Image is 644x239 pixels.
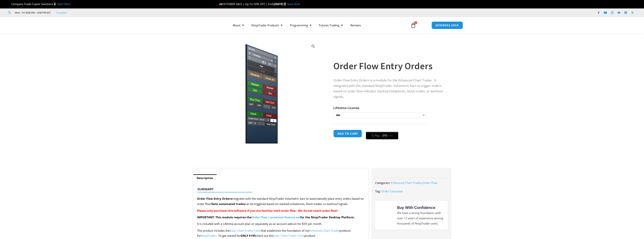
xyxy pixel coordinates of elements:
[397,210,444,226] p: We have a strong foundation with over 12 years of experience serving thousands of NinjaTrader users.
[284,3,286,5] img: ⌛
[379,209,392,222] img: mark thumbs good 43913 | Affordable Indicators – NinjaTrader
[435,24,459,27] span: MEMBERS AREA
[365,129,399,130] iframe: Secure payment input frame
[381,189,403,193] a: Order Execution
[333,130,362,137] button: Add to cart
[197,215,355,219] strong: IMPORTANT: This module requires the for the NinjaTrader Desktop Platform.
[256,234,315,237] span: check out the product!
[375,181,390,185] span: Categories:
[391,181,437,185] span: ,
[248,21,286,30] a: NinjaTrader Products
[274,2,287,6] strong: [DATE]
[229,21,406,30] nav: Menu
[219,3,222,5] img: 🍂
[229,21,248,30] a: About
[397,205,444,210] h3: Buy With Confidence
[197,187,362,191] h4: Summary
[197,209,338,212] strong: Please only purchase this software if you are familiar with order flow. We do not teach order flow!
[193,174,217,182] a: Description
[240,234,256,237] strong: ONLY $195
[286,21,315,30] a: Programming
[347,21,365,30] a: Reviews
[199,40,319,144] img: orderflow entry
[8,3,11,5] img: 🏆
[197,228,365,239] p: This product includes the that establishes the foundation of our products for . To get started for
[333,78,443,99] p: Order Flow Entry Orders is a module for the Enhanced Chart Trader. It integrates with the standar...
[432,21,463,29] a: MEMBERS AREA
[8,2,70,6] span: Compare Trade Copier Solutions
[375,189,381,193] span: Tag:
[251,215,300,219] a: Order Flow + premium feature set
[230,229,261,232] a: Basic Chart Trader Tools
[201,234,216,237] a: NinjaTrader
[287,2,300,6] a: Save Now
[391,181,422,185] a: Enhanced Chart Trader
[197,196,365,207] p: integrates with the standard NinjaTrader Volumetric bars to automatically place entry orders base...
[197,221,365,227] p: It is included with a Lifetime account plan or separately as an account add-on for $59 per month.
[423,181,437,185] a: Order Flow
[333,106,359,110] label: Lifetime License
[333,59,443,73] h1: Order Flow Entry Orders
[56,10,67,15] a: Trustpilot
[414,21,417,24] span: 0
[388,134,394,137] text: ••••••
[310,229,339,232] a: Enhanced Chart Trader
[315,21,347,30] a: Futures Trading
[57,2,70,6] a: Start Here
[181,18,221,32] img: LogoAI | Affordable Indicators – NinjaTrader
[310,43,317,50] a: View full-screen image gallery
[14,10,51,15] span: Mon - Fri: 8:00 AM – 6:00 PM EST
[366,132,398,139] button: Buy with GPay
[219,2,274,6] span: OCTOBER SALE | Up To 50% OFF | Ends
[211,202,245,206] strong: Semi automated trades
[273,234,304,237] a: Basic Chart Trader Tools
[53,3,56,5] img: 🥇
[405,20,422,31] a: 0
[197,197,232,200] strong: Order Flow Entry Orders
